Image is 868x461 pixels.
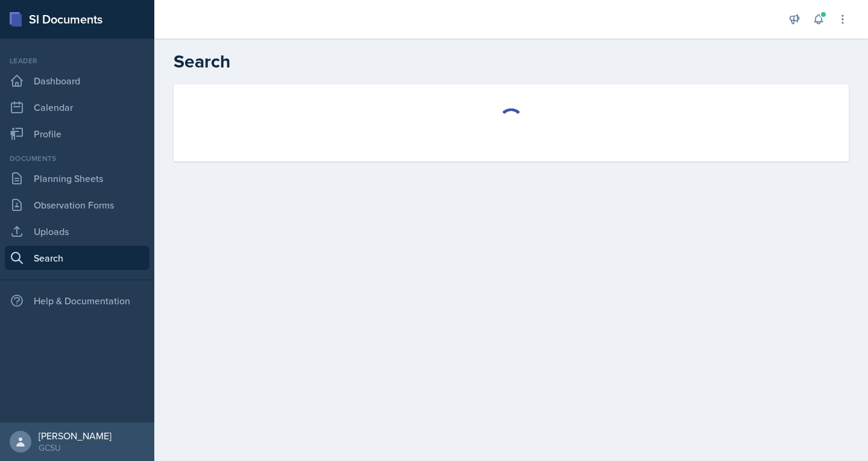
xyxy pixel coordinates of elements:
a: Observation Forms [5,193,149,217]
div: Documents [5,153,149,164]
div: Leader [5,55,149,66]
h2: Search [174,51,849,72]
div: [PERSON_NAME] [39,430,112,442]
a: Search [5,246,149,270]
a: Profile [5,122,149,146]
div: Help & Documentation [5,289,149,313]
a: Dashboard [5,69,149,93]
a: Uploads [5,219,149,243]
a: Planning Sheets [5,166,149,190]
a: Calendar [5,95,149,119]
div: GCSU [39,442,112,454]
